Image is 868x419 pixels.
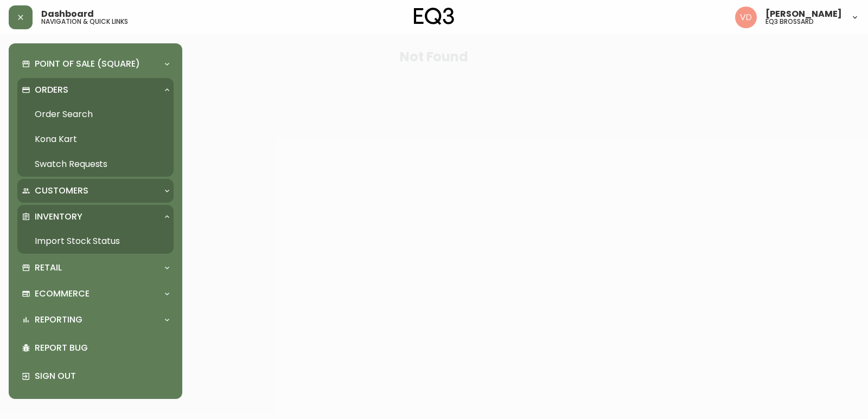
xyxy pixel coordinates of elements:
[17,308,174,332] div: Reporting
[35,370,169,382] p: Sign Out
[765,18,814,25] h5: eq3 brossard
[17,334,174,362] div: Report Bug
[35,314,82,326] p: Reporting
[35,58,140,70] p: Point of Sale (Square)
[35,342,169,354] p: Report Bug
[41,18,128,25] h5: navigation & quick links
[765,10,842,18] span: [PERSON_NAME]
[35,185,88,197] p: Customers
[41,10,94,18] span: Dashboard
[17,205,174,229] div: Inventory
[17,256,174,280] div: Retail
[35,262,62,274] p: Retail
[17,229,174,254] a: Import Stock Status
[17,152,174,177] a: Swatch Requests
[414,8,454,25] img: logo
[17,179,174,203] div: Customers
[17,362,174,390] div: Sign Out
[17,78,174,102] div: Orders
[35,288,90,300] p: Ecommerce
[35,84,68,96] p: Orders
[17,127,174,152] a: Kona Kart
[17,282,174,306] div: Ecommerce
[735,7,757,28] img: 34cbe8de67806989076631741e6a7c6b
[17,102,174,127] a: Order Search
[35,211,82,223] p: Inventory
[17,52,174,76] div: Point of Sale (Square)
